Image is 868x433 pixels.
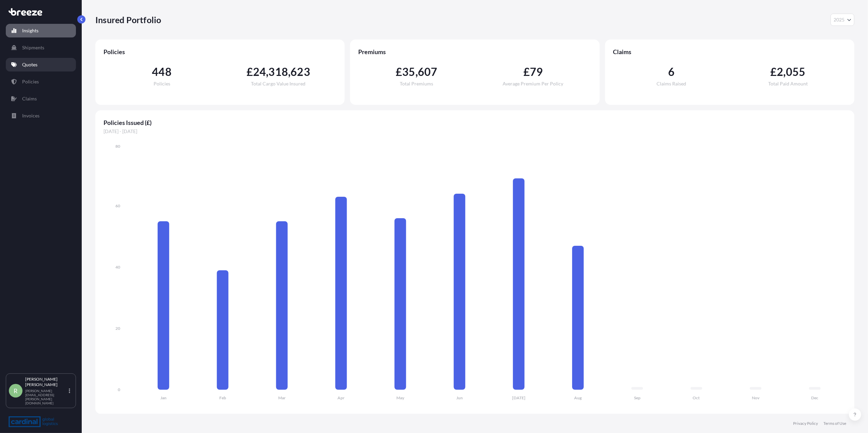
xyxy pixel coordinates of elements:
[6,92,76,106] a: Claims
[22,112,40,119] p: Invoices
[358,48,591,56] span: Premiums
[523,66,530,77] span: £
[793,421,818,426] a: Privacy Policy
[154,81,170,86] span: Policies
[6,24,76,37] a: Insights
[251,81,305,86] span: Total Cargo Value Insured
[752,396,760,401] tspan: Nov
[6,41,76,54] a: Shipments
[115,264,120,270] tspan: 40
[768,81,808,86] span: Total Paid Amount
[152,66,172,77] span: 448
[22,27,38,34] p: Insights
[104,128,846,135] span: [DATE] - [DATE]
[418,66,438,77] span: 607
[770,66,777,77] span: £
[6,58,76,71] a: Quotes
[396,66,402,77] span: £
[14,387,18,394] span: R
[22,44,44,51] p: Shipments
[290,66,310,77] span: 623
[95,14,161,25] p: Insured Portfolio
[784,66,786,77] span: ,
[247,66,253,77] span: £
[22,95,37,102] p: Claims
[786,66,806,77] span: 055
[115,144,120,149] tspan: 80
[512,396,525,401] tspan: [DATE]
[104,118,846,127] span: Policies Issued (£)
[831,14,854,26] button: Year Selector
[22,78,39,85] p: Policies
[530,66,543,77] span: 79
[503,81,564,86] span: Average Premium Per Policy
[834,16,845,23] span: 2025
[25,389,67,405] p: [PERSON_NAME][EMAIL_ADDRESS][PERSON_NAME][DOMAIN_NAME]
[693,396,700,401] tspan: Oct
[574,396,582,401] tspan: Aug
[9,416,58,427] img: organization-logo
[400,81,433,86] span: Total Premiums
[657,81,686,86] span: Claims Raised
[777,66,784,77] span: 2
[266,66,268,77] span: ,
[415,66,418,77] span: ,
[6,75,76,89] a: Policies
[278,396,286,401] tspan: Mar
[396,396,405,401] tspan: May
[402,66,415,77] span: 35
[160,396,167,401] tspan: Jan
[25,376,67,387] p: [PERSON_NAME] [PERSON_NAME]
[219,396,226,401] tspan: Feb
[811,396,819,401] tspan: Dec
[668,66,675,77] span: 6
[456,396,463,401] tspan: Jun
[268,66,288,77] span: 318
[118,387,120,392] tspan: 0
[823,421,846,426] a: Terms of Use
[6,109,76,123] a: Invoices
[115,326,120,331] tspan: 20
[613,48,846,56] span: Claims
[104,48,336,56] span: Policies
[253,66,266,77] span: 24
[288,66,290,77] span: ,
[115,203,120,208] tspan: 60
[22,61,37,68] p: Quotes
[634,396,641,401] tspan: Sep
[337,396,345,401] tspan: Apr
